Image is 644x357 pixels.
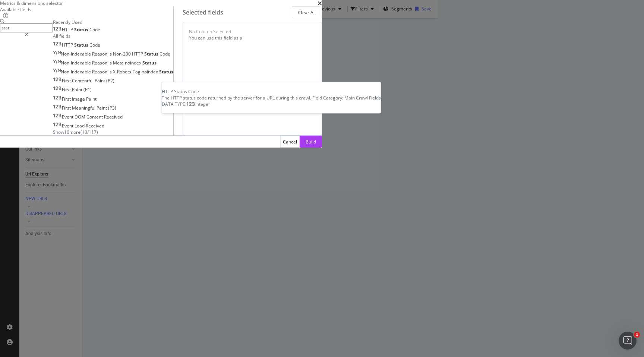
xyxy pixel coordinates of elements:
[86,96,97,102] span: Paint
[189,28,231,35] div: No Column Selected
[72,86,83,93] span: Paint
[162,95,381,101] div: The HTTP status code returned by the server for a URL during this crawl. Field Category: Main Cra...
[74,26,89,33] span: Status
[72,96,86,102] span: Image
[86,123,104,129] span: Received
[62,96,72,102] span: First
[300,136,322,148] button: Build
[108,60,113,66] span: is
[104,114,123,120] span: Received
[108,51,113,57] span: is
[298,9,316,16] div: Clear All
[95,78,106,84] span: Paint
[183,8,223,17] div: Selected fields
[292,6,322,18] button: Clear All
[83,86,92,93] span: (P1)
[113,69,142,75] span: X-Robots-Tag
[125,60,142,66] span: noindex
[142,60,157,66] span: Status
[62,78,72,84] span: First
[108,69,113,75] span: is
[80,129,98,135] span: ( 10 / 117 )
[113,60,125,66] span: Meta
[62,123,75,129] span: Event
[53,129,80,135] span: Show 10 more
[62,105,72,111] span: First
[86,114,104,120] span: Content
[72,105,97,111] span: Meaningful
[61,51,92,57] span: Non-Indexable
[619,332,637,350] iframe: Intercom live chat
[634,332,640,338] span: 1
[53,19,173,25] div: Recently Used
[113,51,132,57] span: Non-200
[61,60,92,66] span: Non-Indexable
[162,88,381,95] div: HTTP Status Code
[72,78,95,84] span: Contentful
[144,51,160,57] span: Status
[159,69,173,75] span: Status
[160,51,170,57] span: Code
[306,139,316,145] div: Build
[62,26,74,33] span: HTTP
[61,69,92,75] span: Non-Indexable
[62,114,75,120] span: Event
[106,78,114,84] span: (P2)
[132,51,144,57] span: HTTP
[142,69,159,75] span: noindex
[92,51,108,57] span: Reason
[62,42,74,48] span: HTTP
[92,60,108,66] span: Reason
[108,105,116,111] span: (P3)
[89,26,100,33] span: Code
[189,35,316,41] div: You can use this field as a
[97,105,108,111] span: Paint
[62,86,72,93] span: First
[280,136,300,148] button: Cancel
[92,69,108,75] span: Reason
[53,33,173,39] div: All fields
[89,42,100,48] span: Code
[74,42,89,48] span: Status
[75,114,86,120] span: DOM
[195,101,210,107] span: Integer
[75,123,86,129] span: Load
[162,101,186,107] span: DATA TYPE:
[283,139,297,145] div: Cancel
